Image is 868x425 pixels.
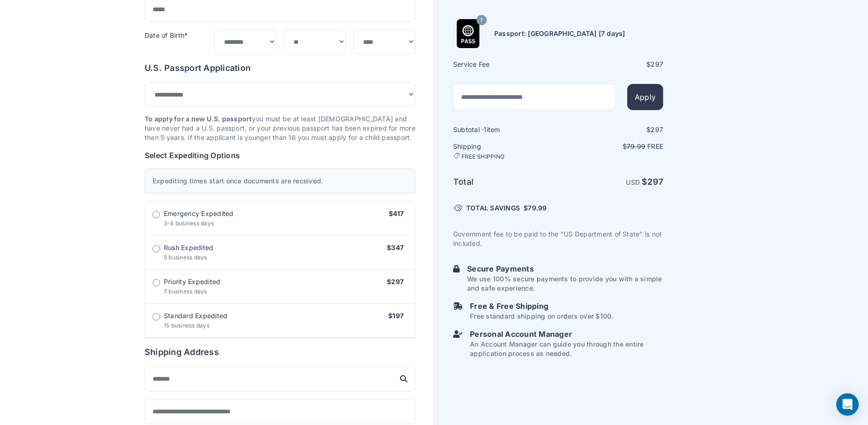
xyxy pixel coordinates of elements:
span: TOTAL SAVINGS [466,203,520,213]
p: you must be at least [DEMOGRAPHIC_DATA] and have never had a U.S. passport, or your previous pass... [145,114,415,142]
button: Apply [627,84,663,110]
span: 297 [647,177,663,187]
span: 79.99 [627,142,645,150]
span: Priority Expedited [164,277,220,286]
h6: Secure Payments [467,263,663,274]
h6: Shipping Address [145,346,415,359]
span: Rush Expedited [164,243,213,252]
h6: Subtotal · item [453,125,557,134]
h6: Free & Free Shipping [470,300,613,312]
span: Standard Expedited [164,311,227,320]
span: USD [626,178,640,186]
img: Product Name [454,19,483,48]
span: 79.99 [528,204,546,212]
p: Free standard shipping on orders over $100. [470,312,613,321]
span: 7 business days [164,288,207,295]
h6: Select Expediting Options [145,150,415,161]
span: $347 [387,244,404,251]
span: 297 [651,60,663,68]
div: $ [559,60,663,69]
span: $417 [389,209,404,217]
h6: Total [453,175,557,188]
h6: Personal Account Manager [470,328,663,340]
label: Date of Birth* [145,31,188,39]
span: Free [647,142,663,150]
div: Expediting times start once documents are received. [145,168,415,194]
strong: To apply for a new U.S. passport [145,115,252,123]
span: FREE SHIPPING [462,153,504,160]
span: 15 business days [164,322,210,329]
span: $197 [388,312,404,320]
div: Open Intercom Messenger [836,393,859,416]
span: 297 [651,125,663,133]
p: An Account Manager can guide you through the entire application process as needed. [470,340,663,358]
span: 5 business days [164,254,207,261]
span: Emergency Expedited [164,209,234,218]
span: $297 [387,278,404,286]
span: 7 [480,14,483,26]
h6: U.S. Passport Application [145,62,415,75]
div: $ [559,125,663,134]
span: $ [524,203,546,213]
p: $ [559,142,663,151]
strong: $ [642,177,663,187]
p: We use 100% secure payments to provide you with a simple and safe experience. [467,274,663,293]
h6: Service Fee [453,60,557,69]
h6: Shipping [453,142,557,160]
p: Government fee to be paid to the "US Department of State" is not included. [453,230,663,248]
span: 3-4 business days [164,220,214,227]
h6: Passport: [GEOGRAPHIC_DATA] [7 days] [494,29,625,38]
span: 1 [483,125,486,133]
